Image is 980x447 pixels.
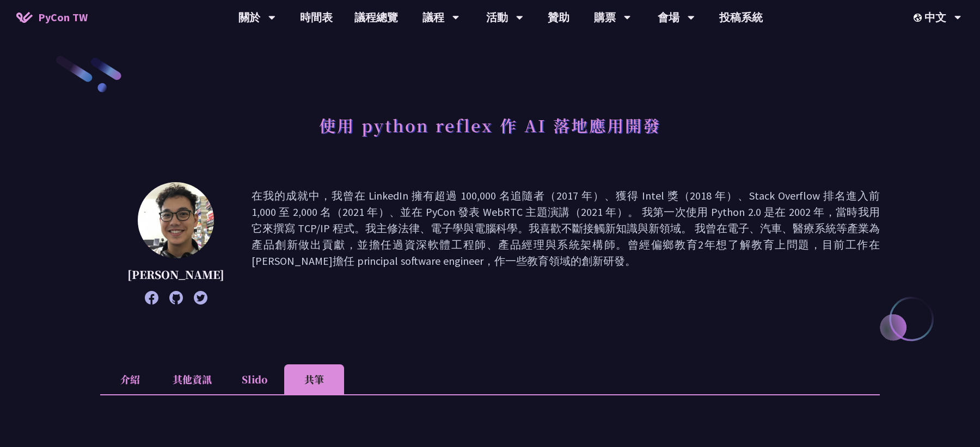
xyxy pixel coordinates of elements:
li: Slido [224,364,284,394]
img: Locale Icon [914,14,924,22]
span: PyCon TW [38,9,88,26]
li: 介紹 [100,364,160,394]
img: Home icon of PyCon TW 2025 [16,12,33,23]
img: Milo Chen [138,182,214,258]
li: 其他資訊 [160,364,224,394]
a: PyCon TW [5,4,99,31]
h1: 使用 python reflex 作 AI 落地應用開發 [319,109,661,141]
p: 在我的成就中，我曾在 LinkedIn 擁有超過 100,000 名追隨者（2017 年）、獲得 Intel 獎（2018 年）、Stack Overflow 排名進入前 1,000 至 2,0... [252,188,880,299]
li: 共筆 [284,364,344,394]
p: [PERSON_NAME] [127,266,224,283]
